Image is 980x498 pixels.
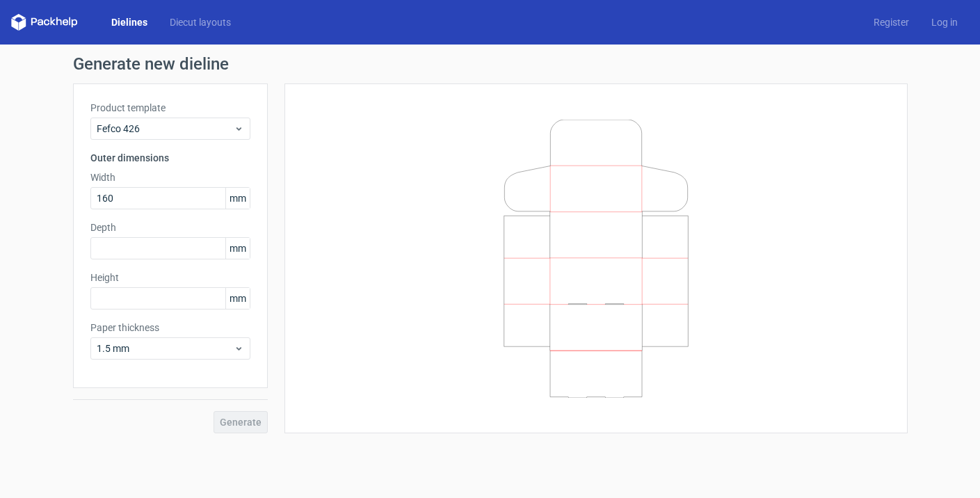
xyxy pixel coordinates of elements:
a: Dielines [100,15,159,29]
a: Diecut layouts [159,15,242,29]
span: mm [225,188,250,209]
a: Log in [920,15,969,29]
label: Product template [90,101,250,115]
span: 1.5 mm [97,342,234,355]
label: Height [90,271,250,284]
h1: Generate new dieline [73,56,908,72]
label: Depth [90,220,250,234]
label: Paper thickness [90,321,250,335]
a: Register [862,15,920,29]
span: Fefco 426 [97,122,234,136]
span: mm [225,238,250,259]
label: Width [90,170,250,184]
h3: Outer dimensions [90,151,250,165]
span: mm [225,288,250,309]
